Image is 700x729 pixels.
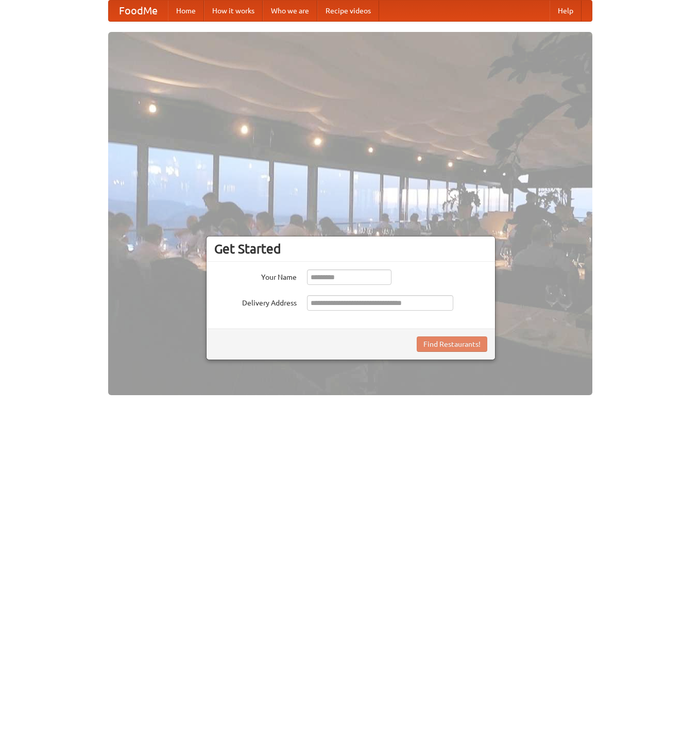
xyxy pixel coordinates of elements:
[214,241,487,257] h3: Get Started
[417,336,487,352] button: Find Restaurants!
[204,1,263,21] a: How it works
[214,295,297,308] label: Delivery Address
[317,1,379,21] a: Recipe videos
[109,1,168,21] a: FoodMe
[550,1,582,21] a: Help
[168,1,204,21] a: Home
[263,1,317,21] a: Who we are
[214,269,297,282] label: Your Name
